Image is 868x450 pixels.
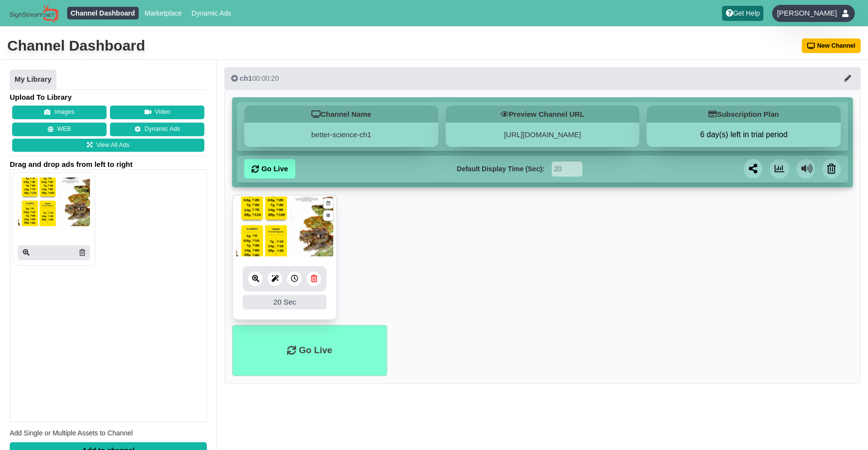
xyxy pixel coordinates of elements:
[240,74,253,82] span: ch1
[10,70,56,90] a: My Library
[777,8,837,18] span: [PERSON_NAME]
[110,123,204,136] a: Dynamic Ads
[224,67,861,90] button: ch100:00:20
[141,7,185,19] a: Marketplace
[10,4,58,23] img: Sign Stream.NET
[10,92,207,102] h4: Upload To Library
[12,139,204,152] a: View All Ads
[504,130,581,139] a: [URL][DOMAIN_NAME]
[18,178,90,226] img: P250x250 image processing20250923 1793698 v6xbmo
[236,197,333,257] img: 13.795 mb
[231,73,279,83] div: 00:00:20
[10,160,207,169] span: Drag and drop ads from left to right
[67,7,139,19] a: Channel Dashboard
[232,325,387,376] li: Go Live
[647,106,841,123] h5: Subscription Plan
[457,164,544,174] label: Default Display Time (Sec):
[244,123,438,147] div: better-science-ch1
[722,6,763,21] a: Get Help
[647,130,841,140] button: 6 day(s) left in trial period
[446,106,640,123] h5: Preview Channel URL
[243,295,326,309] div: 20 Sec
[12,106,107,119] button: Images
[802,38,861,53] button: New Channel
[552,162,582,177] input: Seconds
[188,7,235,19] a: Dynamic Ads
[7,36,145,55] div: Channel Dashboard
[244,106,438,123] h5: Channel Name
[110,106,204,119] button: Video
[244,159,295,179] a: Go Live
[12,123,107,136] button: WEB
[819,403,868,450] iframe: Chat Widget
[10,429,133,437] span: Add Single or Multiple Assets to Channel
